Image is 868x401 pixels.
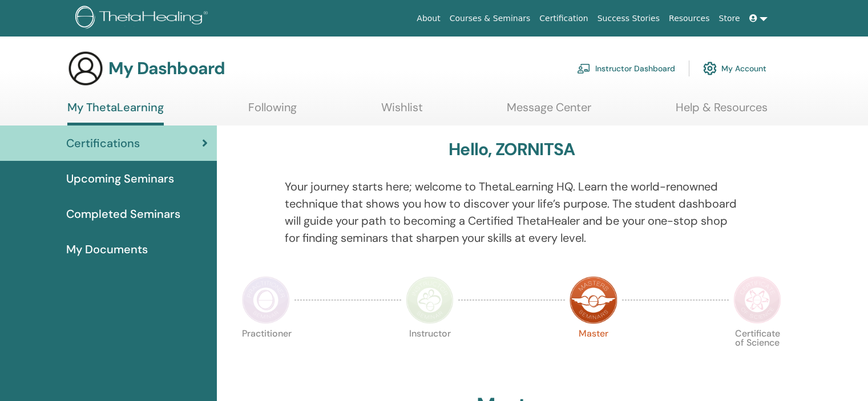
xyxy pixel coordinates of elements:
span: Upcoming Seminars [66,170,174,187]
a: Message Center [507,100,591,123]
a: Wishlist [381,100,423,123]
img: cog.svg [703,59,717,78]
span: Completed Seminars [66,205,180,222]
p: Your journey starts here; welcome to ThetaLearning HQ. Learn the world-renowned technique that sh... [285,178,739,246]
span: My Documents [66,241,148,258]
p: Practitioner [242,329,290,377]
a: My ThetaLearning [67,100,164,125]
span: Certifications [66,135,140,152]
img: Practitioner [242,276,290,324]
a: Store [714,8,745,29]
h3: My Dashboard [108,58,225,79]
a: Instructor Dashboard [577,56,675,81]
a: Following [248,100,297,123]
img: Certificate of Science [733,276,781,324]
p: Master [570,329,617,377]
p: Instructor [406,329,454,377]
img: chalkboard-teacher.svg [577,63,591,74]
a: Help & Resources [676,100,768,123]
a: About [412,8,445,29]
a: My Account [703,56,766,81]
img: Instructor [406,276,454,324]
img: generic-user-icon.jpg [67,50,104,87]
img: Master [570,276,617,324]
h3: Hello, ZORNITSA [449,139,575,160]
a: Certification [535,8,592,29]
a: Courses & Seminars [445,8,535,29]
p: Certificate of Science [733,329,781,377]
a: Success Stories [593,8,664,29]
a: Resources [664,8,714,29]
img: logo.png [75,6,212,31]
